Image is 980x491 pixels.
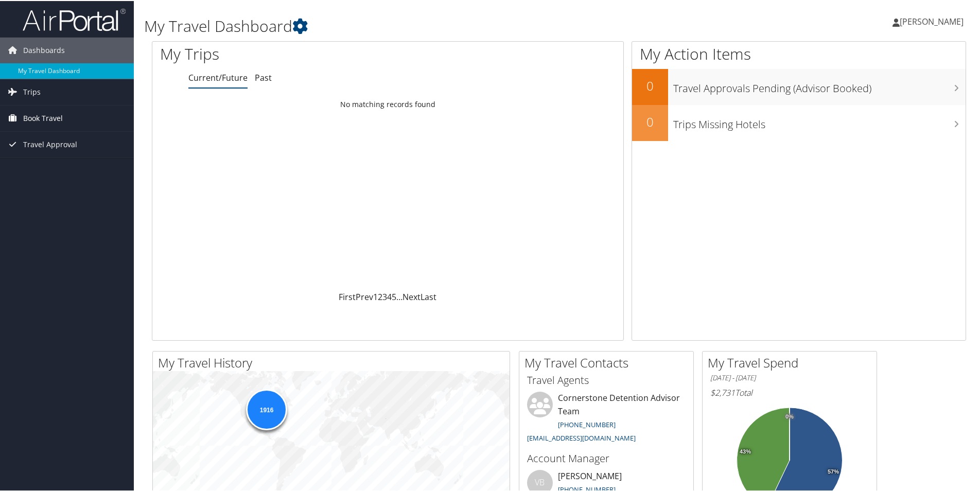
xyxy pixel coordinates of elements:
h6: Total [710,386,869,397]
a: Current/Future [188,71,248,82]
h3: Trips Missing Hotels [673,111,966,131]
h2: My Travel Spend [708,353,877,371]
h1: My Action Items [632,42,966,64]
img: airportal-logo.png [23,7,126,31]
div: 1916 [246,388,287,429]
a: [PERSON_NAME] [892,5,974,36]
a: 0Trips Missing Hotels [632,104,966,140]
span: Book Travel [23,104,63,130]
h2: 0 [632,112,668,130]
span: Trips [23,78,41,104]
a: 5 [392,290,396,302]
h6: [DATE] - [DATE] [710,372,869,382]
h2: My Travel Contacts [524,353,693,371]
a: 3 [382,290,387,302]
tspan: 57% [828,468,839,474]
span: $2,731 [710,386,735,397]
a: Past [255,71,272,82]
h2: My Travel History [158,353,510,371]
h2: 0 [632,76,668,94]
span: Dashboards [23,37,65,62]
tspan: 0% [785,413,794,419]
a: 2 [378,290,382,302]
h3: Travel Agents [527,372,686,387]
a: First [339,290,356,302]
h1: My Travel Dashboard [144,14,697,36]
tspan: 43% [740,448,751,454]
span: [PERSON_NAME] [900,15,964,26]
span: Travel Approval [23,131,77,156]
td: No matching records found [152,94,623,113]
li: Cornerstone Detention Advisor Team [522,391,691,446]
a: 1 [373,290,378,302]
h1: My Trips [160,42,419,64]
a: 4 [387,290,392,302]
a: [PHONE_NUMBER] [558,419,616,428]
h3: Account Manager [527,450,686,465]
a: Next [402,290,421,302]
a: Last [421,290,436,302]
h3: Travel Approvals Pending (Advisor Booked) [673,75,966,95]
span: … [396,290,402,302]
a: Prev [356,290,373,302]
a: 0Travel Approvals Pending (Advisor Booked) [632,68,966,104]
a: [EMAIL_ADDRESS][DOMAIN_NAME] [527,432,636,442]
